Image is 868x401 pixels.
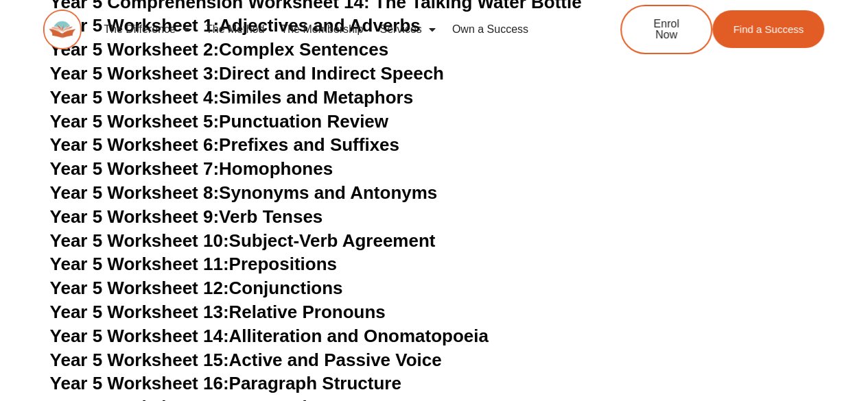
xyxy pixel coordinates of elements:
span: Year 5 Worksheet 10: [50,230,229,251]
a: Year 5 Worksheet 6:Prefixes and Suffixes [50,134,399,155]
nav: Menu [95,14,576,45]
span: Year 5 Worksheet 15: [50,350,229,370]
a: The Difference [95,14,198,45]
span: Year 5 Worksheet 11: [50,254,229,274]
a: Services [371,14,443,45]
a: Own a Success [444,14,537,45]
a: Year 5 Worksheet 11:Prepositions [50,254,337,274]
span: Year 5 Worksheet 16: [50,373,229,393]
span: Enrol Now [642,19,690,40]
span: Find a Success [734,24,804,34]
a: Year 5 Worksheet 15:Active and Passive Voice [50,350,442,370]
span: Year 5 Worksheet 13: [50,302,229,322]
span: Year 5 Worksheet 12: [50,278,229,298]
a: Year 5 Worksheet 9:Verb Tenses [50,206,323,227]
a: Year 5 Worksheet 12:Conjunctions [50,278,343,298]
a: Enrol Now [620,5,712,54]
a: Find a Success [713,10,825,48]
span: Year 5 Worksheet 4: [50,87,220,108]
a: Year 5 Worksheet 4:Similes and Metaphors [50,87,414,108]
span: Year 5 Worksheet 14: [50,326,229,346]
span: Year 5 Worksheet 6: [50,134,220,155]
a: Year 5 Worksheet 10:Subject-Verb Agreement [50,230,436,251]
span: Year 5 Worksheet 3: [50,63,220,84]
a: Year 5 Worksheet 8:Synonyms and Antonyms [50,182,438,203]
a: Year 5 Worksheet 14:Alliteration and Onomatopoeia [50,326,489,346]
a: Year 5 Worksheet 5:Punctuation Review [50,111,388,132]
a: Year 5 Worksheet 3:Direct and Indirect Speech [50,63,444,84]
span: Year 5 Worksheet 7: [50,158,220,179]
iframe: Chat Widget [640,246,868,401]
a: The Method [198,14,272,45]
span: Year 5 Worksheet 5: [50,111,220,132]
a: Year 5 Worksheet 13:Relative Pronouns [50,302,386,322]
span: Year 5 Worksheet 8: [50,182,220,203]
span: Year 5 Worksheet 9: [50,206,220,227]
a: Year 5 Worksheet 16:Paragraph Structure [50,373,401,393]
a: The Membership [272,14,371,45]
a: Year 5 Worksheet 7:Homophones [50,158,333,179]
